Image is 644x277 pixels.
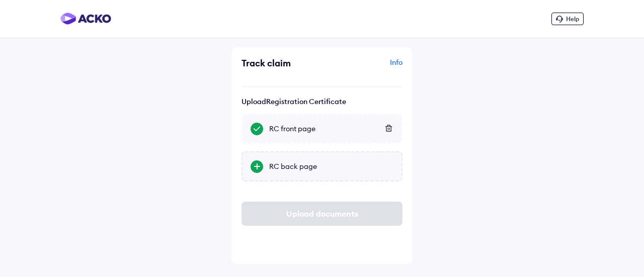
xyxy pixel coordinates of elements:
span: Help [566,15,579,23]
div: RC back page [269,161,393,171]
img: horizontal-gradient.png [60,13,111,25]
div: RC front page [269,124,393,134]
p: Upload Registration Certificate [242,97,403,106]
div: Track claim [242,57,319,69]
div: Info [325,57,403,76]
